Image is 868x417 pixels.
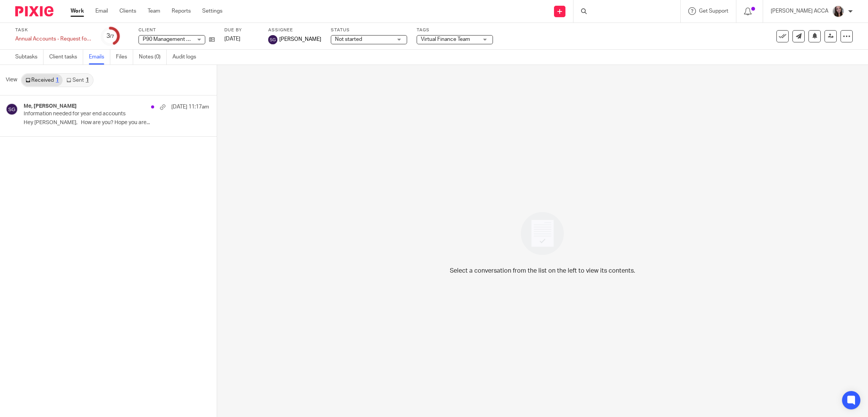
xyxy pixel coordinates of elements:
[49,50,83,65] a: Client tasks
[450,266,635,275] p: Select a conversation from the list on the left to view its contents.
[171,103,209,111] p: [DATE] 11:17am
[148,7,160,15] a: Team
[24,103,77,110] h4: Me, [PERSON_NAME]
[516,207,569,260] img: image
[224,36,240,42] span: [DATE]
[268,27,321,33] label: Assignee
[335,37,362,42] span: Not started
[279,36,321,43] span: [PERSON_NAME]
[56,78,59,83] div: 1
[71,7,84,15] a: Work
[771,7,828,15] p: [PERSON_NAME] ACCA
[224,27,259,33] label: Due by
[24,120,209,126] p: Hey [PERSON_NAME], How are you? Hope you are...
[143,37,194,42] span: P90 Management Ltd
[421,37,470,42] span: Virtual Finance Team
[116,50,133,65] a: Files
[6,103,18,115] img: svg%3E
[699,8,728,14] span: Get Support
[15,50,43,65] a: Subtasks
[86,78,89,83] div: 1
[202,7,222,15] a: Settings
[139,50,167,65] a: Notes (0)
[106,32,114,40] div: 3
[119,7,136,15] a: Clients
[22,74,63,86] a: Received1
[268,35,277,44] img: svg%3E
[24,111,172,117] p: Information needed for year end accounts
[172,50,202,65] a: Audit logs
[110,34,114,39] small: /7
[15,35,92,43] div: Annual Accounts - Request for info
[95,7,108,15] a: Email
[15,6,53,16] img: Pixie
[15,27,92,33] label: Task
[832,5,844,18] img: Nicole%202023.jpg
[417,27,493,33] label: Tags
[331,27,407,33] label: Status
[6,76,17,84] span: View
[172,7,191,15] a: Reports
[89,50,110,65] a: Emails
[138,27,215,33] label: Client
[63,74,92,86] a: Sent1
